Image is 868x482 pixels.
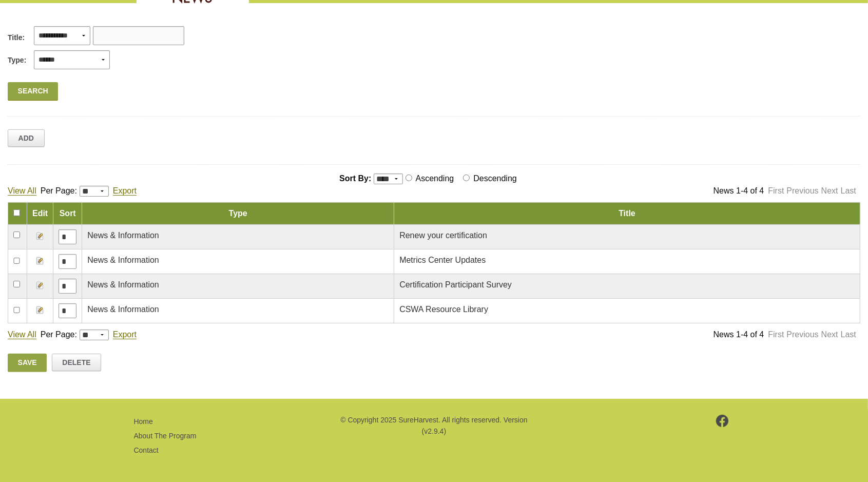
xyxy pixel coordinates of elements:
[87,231,159,240] span: News & Information
[787,330,819,339] a: Previous
[36,306,44,314] img: Edit
[134,417,153,426] a: Home
[87,280,159,289] span: News & Information
[787,186,819,195] a: Previous
[27,202,53,224] td: Edit
[113,330,137,339] a: Export
[53,202,82,224] td: Sort
[87,256,159,264] span: News & Information
[841,330,856,339] a: Last
[339,414,529,437] p: © Copyright 2025 SureHarvest. All rights reserved. Version (v2.9.4)
[8,354,47,372] a: Save
[821,330,838,339] a: Next
[471,174,521,183] label: Descending
[716,415,729,427] img: footer-facebook.png
[713,330,764,339] span: News 1-4 of 4
[821,186,838,195] a: Next
[8,186,36,196] a: View All
[87,305,159,314] span: News & Information
[82,202,394,224] td: Type
[841,186,856,195] a: Last
[713,186,764,195] span: News 1-4 of 4
[36,257,44,265] img: Edit
[52,354,101,371] a: Delete
[8,55,26,66] span: Type:
[36,281,44,290] img: Edit
[768,186,784,195] a: First
[394,202,860,224] td: Title
[8,330,36,339] a: View All
[41,330,77,339] span: Per Page:
[113,186,137,196] a: Export
[339,174,371,183] span: Sort By:
[394,249,860,274] td: Metrics Center Updates
[8,82,58,101] a: Search
[394,224,860,249] td: Renew your certification
[8,32,25,43] span: Title:
[41,186,77,195] span: Per Page:
[394,274,860,298] td: Certification Participant Survey
[134,446,159,454] a: Contact
[768,330,784,339] a: First
[36,232,44,240] img: Edit
[414,174,458,183] label: Ascending
[134,432,197,440] a: About The Program
[8,129,45,147] a: Add
[394,298,860,323] td: CSWA Resource Library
